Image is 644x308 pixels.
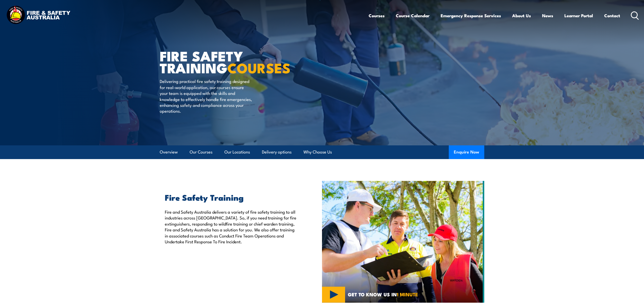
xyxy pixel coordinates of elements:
strong: 1 MINUTE [397,290,418,298]
a: Why Choose Us [303,145,332,159]
span: GET TO KNOW US IN [348,292,418,297]
a: Contact [604,9,620,22]
img: Fire Safety Training Courses [322,181,484,303]
a: Emergency Response Services [441,9,501,22]
h2: Fire Safety Training [165,194,299,201]
a: Our Locations [224,145,250,159]
a: Our Courses [190,145,212,159]
a: Courses [369,9,385,22]
strong: COURSES [227,57,291,78]
button: Enquire Now [449,145,484,159]
a: Delivery options [262,145,292,159]
a: Overview [160,145,178,159]
a: About Us [512,9,531,22]
a: Learner Portal [564,9,593,22]
p: Delivering practical fire safety training designed for real-world application, our courses ensure... [160,78,252,114]
p: Fire and Safety Australia delivers a variety of fire safety training to all industries across [GE... [165,209,299,244]
a: Course Calendar [396,9,430,22]
a: News [542,9,553,22]
h1: FIRE SAFETY TRAINING [160,50,285,73]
